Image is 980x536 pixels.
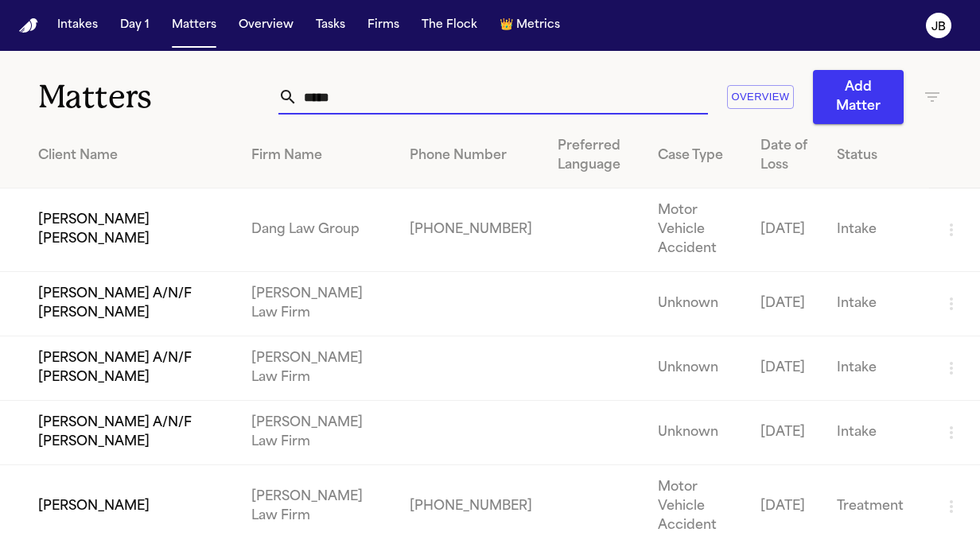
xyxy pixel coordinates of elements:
[824,336,929,401] td: Intake
[824,401,929,465] td: Intake
[165,11,223,40] button: Matters
[813,70,904,124] button: Add Matter
[748,336,824,401] td: [DATE]
[748,272,824,336] td: [DATE]
[19,18,38,33] a: Home
[727,85,794,110] button: Overview
[397,188,545,272] td: [PHONE_NUMBER]
[239,188,397,272] td: Dang Law Group
[38,146,226,165] div: Client Name
[239,272,397,336] td: [PERSON_NAME] Law Firm
[410,146,532,165] div: Phone Number
[748,188,824,272] td: [DATE]
[415,11,484,40] button: The Flock
[114,11,156,40] button: Day 1
[824,272,929,336] td: Intake
[251,146,384,165] div: Firm Name
[748,401,824,465] td: [DATE]
[19,18,38,33] img: Finch Logo
[645,336,748,401] td: Unknown
[658,146,735,165] div: Case Type
[645,272,748,336] td: Unknown
[558,137,632,175] div: Preferred Language
[51,11,104,40] button: Intakes
[645,188,748,272] td: Motor Vehicle Accident
[837,146,916,165] div: Status
[645,401,748,465] td: Unknown
[493,11,566,40] button: crownMetrics
[309,11,352,40] button: Tasks
[239,336,397,401] td: [PERSON_NAME] Law Firm
[232,11,300,40] button: Overview
[38,77,278,117] h1: Matters
[760,137,811,175] div: Date of Loss
[824,188,929,272] td: Intake
[361,11,406,40] button: Firms
[239,401,397,465] td: [PERSON_NAME] Law Firm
